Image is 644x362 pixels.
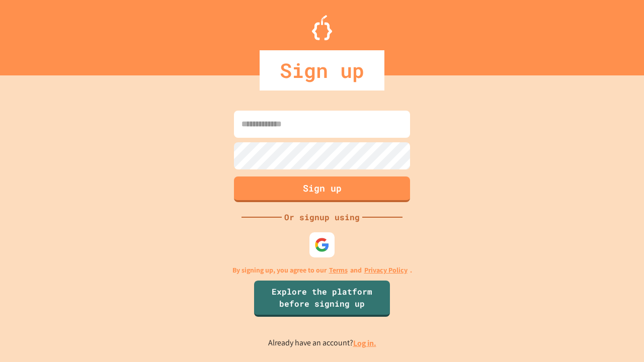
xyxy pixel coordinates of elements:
[260,50,384,90] div: Sign up
[254,281,390,317] a: Explore the platform before signing up
[364,265,408,276] a: Privacy Policy
[314,237,330,252] img: google-icon.svg
[282,211,362,223] div: Or signup using
[353,338,376,348] a: Log in.
[232,265,412,276] p: By signing up, you agree to our and .
[234,176,410,202] button: Sign up
[329,265,348,276] a: Terms
[312,15,332,40] img: Logo.svg
[268,337,376,349] p: Already have an account?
